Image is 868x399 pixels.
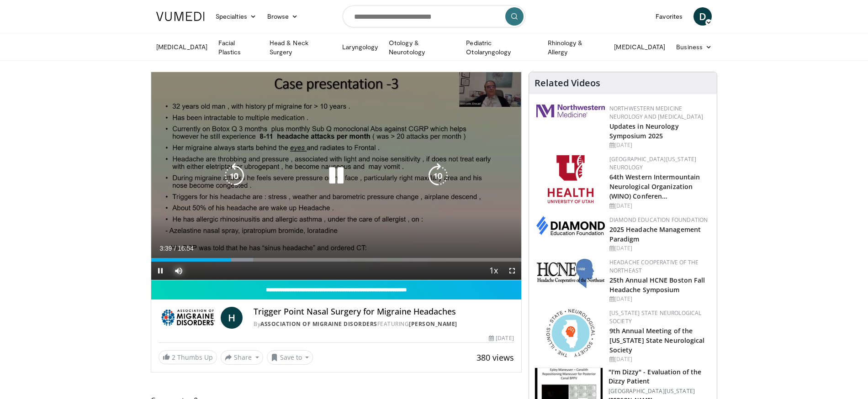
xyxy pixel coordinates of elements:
span: 380 views [476,352,514,363]
a: [MEDICAL_DATA] [151,38,213,56]
span: 16:54 [178,245,194,252]
a: Headache Cooperative of the Northeast [609,258,699,274]
a: H [221,307,243,329]
button: Pause [151,262,169,280]
button: Fullscreen [503,262,521,280]
a: Pediatric Otolaryngology [460,38,542,57]
div: [DATE] [609,244,709,252]
a: Otology & Neurotology [383,38,460,57]
button: Mute [169,262,188,280]
a: 2025 Headache Management Paradigm [609,225,701,243]
a: Northwestern Medicine Neurology and [MEDICAL_DATA] [609,105,704,121]
a: Specialties [210,7,262,26]
div: [DATE] [489,334,513,342]
img: VuMedi Logo [156,12,205,21]
img: 6c52f715-17a6-4da1-9b6c-8aaf0ffc109f.jpg.150x105_q85_autocrop_double_scale_upscale_version-0.2.jpg [536,258,605,289]
a: Rhinology & Allergy [542,38,609,57]
a: [US_STATE] State Neurological Society [609,309,702,325]
img: d0406666-9e5f-4b94-941b-f1257ac5ccaf.png.150x105_q85_autocrop_double_scale_upscale_version-0.2.png [536,216,605,235]
a: Business [671,38,717,56]
a: Facial Plastics [213,38,264,57]
a: Updates in Neurology Symposium 2025 [609,122,679,140]
button: Save to [267,350,313,365]
span: / [174,245,176,252]
a: 25th Annual HCNE Boston Fall Headache Symposium [609,276,705,294]
div: [DATE] [609,295,709,303]
a: Head & Neck Surgery [264,38,337,57]
a: Browse [262,7,304,26]
input: Search topics, interventions [343,5,525,27]
div: By FEATURING [254,320,514,328]
a: Favorites [650,7,688,26]
div: [DATE] [609,202,709,210]
a: Laryngology [337,38,383,56]
img: 2a462fb6-9365-492a-ac79-3166a6f924d8.png.150x105_q85_autocrop_double_scale_upscale_version-0.2.jpg [536,105,605,117]
button: Playback Rate [485,262,503,280]
a: 64th Western Intermountain Neurological Organization (WINO) Conferen… [609,173,700,200]
button: Share [221,350,263,365]
a: 2 Thumbs Up [159,350,217,364]
span: 2 [172,353,175,362]
a: Diamond Education Foundation [609,216,708,224]
div: [DATE] [609,355,709,363]
a: [GEOGRAPHIC_DATA][US_STATE] Neurology [609,155,697,171]
img: f6362829-b0a3-407d-a044-59546adfd345.png.150x105_q85_autocrop_double_scale_upscale_version-0.2.png [548,155,593,203]
video-js: Video Player [151,72,521,280]
a: [PERSON_NAME] [409,320,457,328]
div: [DATE] [609,141,709,149]
img: 71a8b48c-8850-4916-bbdd-e2f3ccf11ef9.png.150x105_q85_autocrop_double_scale_upscale_version-0.2.png [546,309,595,357]
h4: Related Videos [535,78,600,89]
a: [MEDICAL_DATA] [609,38,671,56]
span: 3:39 [159,245,172,252]
img: Association of Migraine Disorders [159,307,217,329]
p: [GEOGRAPHIC_DATA][US_STATE] [609,388,711,395]
h3: "I'm Dizzy" - Evaluation of the Dizzy Patient [609,367,711,386]
a: D [693,7,712,26]
div: Progress Bar [151,258,521,262]
a: 9th Annual Meeting of the [US_STATE] State Neurological Society [609,326,705,354]
a: Association of Migraine Disorders [260,320,377,328]
h4: Trigger Point Nasal Surgery for Migraine Headaches [254,307,514,317]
